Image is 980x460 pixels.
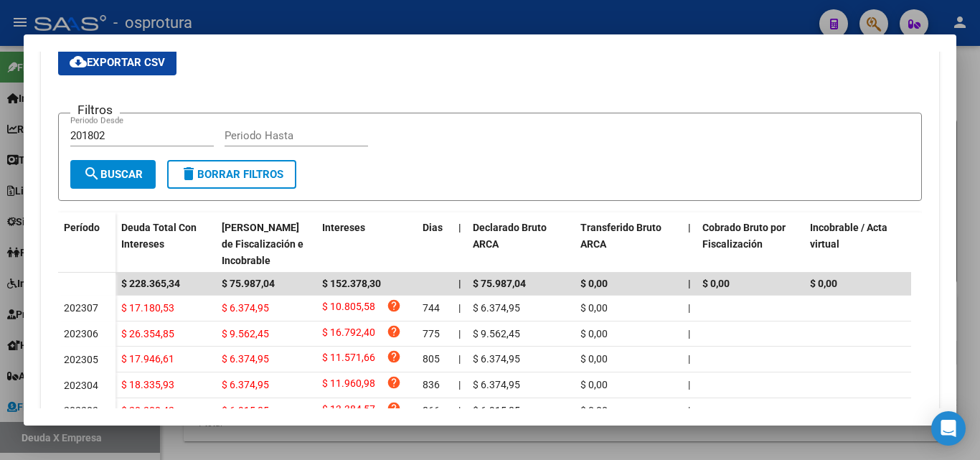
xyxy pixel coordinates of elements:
span: | [458,379,461,390]
datatable-header-cell: Período [58,212,116,273]
span: $ 152.378,30 [322,278,381,289]
span: $ 6.374,95 [222,353,269,365]
span: 836 [423,379,440,390]
span: 202306 [64,328,98,339]
span: Dias [423,222,443,233]
datatable-header-cell: Deuda Bruta Neto de Fiscalización e Incobrable [216,212,316,276]
h3: Filtros [70,102,120,118]
span: $ 6.915,85 [473,405,520,416]
span: | [688,379,690,390]
span: $ 0,00 [580,278,608,289]
i: help [387,375,401,390]
span: | [688,302,690,314]
span: 202305 [64,354,98,365]
span: | [458,278,461,289]
span: Buscar [83,168,143,181]
span: Borrar Filtros [180,168,283,181]
span: | [688,328,690,339]
button: Exportar CSV [58,50,176,75]
span: [PERSON_NAME] de Fiscalización e Incobrable [222,222,303,266]
span: 805 [423,353,440,365]
span: Período [64,222,100,233]
span: 202307 [64,302,98,314]
span: $ 6.374,95 [473,353,520,365]
datatable-header-cell: Deuda Total Con Intereses [116,212,216,276]
span: $ 26.354,85 [121,328,174,339]
i: help [387,299,401,313]
span: | [688,278,691,289]
span: | [458,353,461,365]
span: $ 0,00 [810,278,837,289]
span: $ 0,00 [702,278,730,289]
span: Cobrado Bruto por Fiscalización [702,222,786,250]
datatable-header-cell: Dias [417,212,453,276]
span: | [458,405,461,416]
span: 202304 [64,380,98,391]
span: | [688,405,690,416]
span: Transferido Bruto ARCA [580,222,661,250]
span: | [688,222,691,233]
span: | [458,302,461,314]
span: $ 10.805,58 [322,299,375,318]
mat-icon: cloud_download [70,53,87,70]
span: Exportar CSV [70,56,165,69]
span: $ 0,00 [580,405,608,416]
span: $ 6.374,95 [473,302,520,314]
span: Intereses [322,222,365,233]
div: Open Intercom Messenger [931,411,966,446]
span: 775 [423,328,440,339]
datatable-header-cell: Cobrado Bruto por Fiscalización [697,212,804,276]
span: $ 18.335,93 [121,379,174,390]
span: $ 6.374,95 [222,302,269,314]
datatable-header-cell: | [453,212,467,276]
button: Buscar [70,160,156,189]
span: $ 11.960,98 [322,375,375,395]
span: $ 75.987,04 [473,278,526,289]
span: $ 17.180,53 [121,302,174,314]
span: 202303 [64,405,98,416]
span: $ 17.946,61 [121,353,174,365]
span: $ 6.374,95 [222,379,269,390]
button: Borrar Filtros [167,160,296,189]
span: $ 13.384,57 [322,401,375,421]
span: | [458,222,461,233]
span: $ 16.792,40 [322,324,375,344]
span: $ 11.571,66 [322,349,375,369]
span: 744 [423,302,440,314]
mat-icon: search [83,165,100,182]
i: help [387,324,401,339]
span: | [688,353,690,365]
span: $ 6.374,95 [473,379,520,390]
span: $ 75.987,04 [222,278,275,289]
span: Deuda Total Con Intereses [121,222,197,250]
span: $ 0,00 [580,302,608,314]
span: $ 0,00 [580,379,608,390]
span: $ 9.562,45 [473,328,520,339]
span: $ 0,00 [580,328,608,339]
span: | [458,328,461,339]
span: $ 9.562,45 [222,328,269,339]
datatable-header-cell: Transferido Bruto ARCA [575,212,682,276]
span: $ 20.300,42 [121,405,174,416]
i: help [387,401,401,416]
span: $ 228.365,34 [121,278,180,289]
datatable-header-cell: Declarado Bruto ARCA [467,212,575,276]
span: $ 6.915,85 [222,405,269,416]
mat-icon: delete [180,165,197,182]
span: Declarado Bruto ARCA [473,222,547,250]
datatable-header-cell: | [682,212,697,276]
span: 866 [423,405,440,416]
i: help [387,349,401,364]
span: Incobrable / Acta virtual [810,222,887,250]
datatable-header-cell: Intereses [316,212,417,276]
datatable-header-cell: Incobrable / Acta virtual [804,212,912,276]
span: $ 0,00 [580,353,608,365]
